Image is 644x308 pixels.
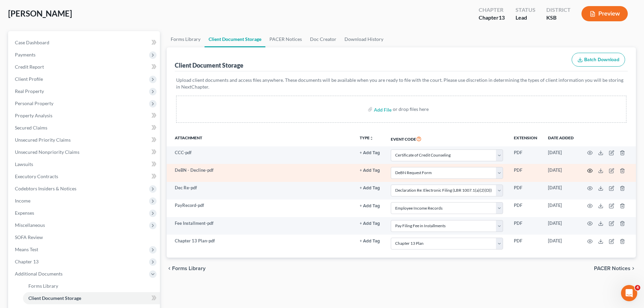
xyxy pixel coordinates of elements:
button: + Add Tag [360,151,380,155]
a: + Add Tag [360,149,380,156]
span: Client Profile [15,76,43,82]
span: Real Property [15,88,44,94]
span: Forms Library [172,266,206,271]
iframe: Intercom live chat [621,285,637,301]
td: Fee Installment-pdf [167,217,354,235]
button: + Add Tag [360,221,380,226]
a: SOFA Review [9,231,160,243]
td: PDF [508,199,543,217]
td: PDF [508,146,543,164]
td: PDF [508,164,543,182]
a: + Add Tag [360,202,380,209]
th: Event Code [385,131,508,146]
a: Doc Creator [306,31,340,47]
a: Lawsuits [9,158,160,170]
span: [PERSON_NAME] [8,8,72,18]
div: KSB [546,14,571,22]
button: chevron_left Forms Library [167,266,206,271]
td: [DATE] [543,217,579,235]
td: [DATE] [543,182,579,199]
span: Means Test [15,246,38,252]
td: [DATE] [543,199,579,217]
a: + Add Tag [360,238,380,244]
div: Status [516,6,535,14]
p: Upload client documents and access files anywhere. These documents will be available when you are... [176,77,626,90]
a: Unsecured Priority Claims [9,134,160,146]
div: Lead [516,14,535,22]
span: Forms Library [28,283,58,289]
span: 13 [499,14,505,21]
td: [DATE] [543,146,579,164]
a: Forms Library [167,31,205,47]
td: PDF [508,235,543,252]
button: + Add Tag [360,186,380,190]
span: Lawsuits [15,161,33,167]
button: PACER Notices chevron_right [594,266,636,271]
span: Property Analysis [15,113,52,118]
span: Credit Report [15,64,44,70]
td: DeBN - Decline-pdf [167,164,354,182]
span: Income [15,198,30,204]
td: [DATE] [543,235,579,252]
td: PayRecord-pdf [167,199,354,217]
td: [DATE] [543,164,579,182]
a: Secured Claims [9,122,160,134]
a: Case Dashboard [9,37,160,49]
span: Secured Claims [15,125,47,131]
span: SOFA Review [15,234,43,240]
a: Download History [340,31,387,47]
span: Unsecured Nonpriority Claims [15,149,79,155]
th: Attachment [167,131,354,146]
a: Client Document Storage [205,31,265,47]
i: chevron_left [167,266,172,271]
td: PDF [508,217,543,235]
button: + Add Tag [360,239,380,243]
span: Chapter 13 [15,259,39,264]
span: Additional Documents [15,271,63,277]
span: Personal Property [15,100,53,106]
div: or drop files here [393,106,429,113]
button: + Add Tag [360,168,380,173]
a: + Add Tag [360,220,380,227]
a: + Add Tag [360,185,380,191]
button: + Add Tag [360,204,380,208]
span: Case Dashboard [15,40,49,45]
a: Executory Contracts [9,170,160,183]
div: Client Document Storage [175,61,243,69]
i: chevron_right [630,266,636,271]
button: Preview [581,6,628,21]
i: unfold_more [369,136,374,140]
a: Property Analysis [9,110,160,122]
div: Chapter [479,14,505,22]
span: 4 [635,285,640,290]
td: CCC-pdf [167,146,354,164]
a: Unsecured Nonpriority Claims [9,146,160,158]
td: Dec Re-pdf [167,182,354,199]
button: Batch Download [572,53,625,67]
div: District [546,6,571,14]
a: Client Document Storage [23,292,160,304]
td: Chapter 13 Plan-pdf [167,235,354,252]
a: Forms Library [23,280,160,292]
span: Batch Download [584,57,619,63]
span: Client Document Storage [28,295,81,301]
th: Extension [508,131,543,146]
button: TYPEunfold_more [360,136,374,140]
span: Miscellaneous [15,222,45,228]
span: Executory Contracts [15,173,58,179]
td: PDF [508,182,543,199]
th: Date added [543,131,579,146]
span: Payments [15,52,35,57]
div: Chapter [479,6,505,14]
a: PACER Notices [265,31,306,47]
a: + Add Tag [360,167,380,173]
span: Codebtors Insiders & Notices [15,186,76,191]
a: Credit Report [9,61,160,73]
span: PACER Notices [594,266,630,271]
span: Unsecured Priority Claims [15,137,71,143]
span: Expenses [15,210,34,216]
